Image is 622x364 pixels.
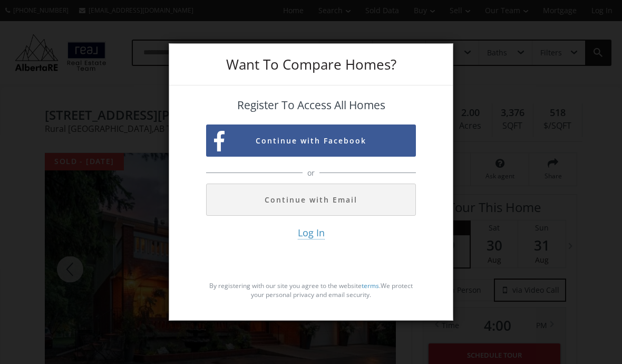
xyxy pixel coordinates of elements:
[206,58,416,71] h3: Want To Compare Homes?
[214,131,225,151] img: facebook-sign-up
[206,99,416,111] h4: Register To Access All Homes
[206,281,416,299] p: By registering with our site you agree to the website . We protect your personal privacy and emai...
[305,168,317,178] span: or
[362,281,379,290] a: terms
[206,124,416,157] button: Continue with Facebook
[298,226,325,240] span: Log In
[206,184,416,216] button: Continue with Email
